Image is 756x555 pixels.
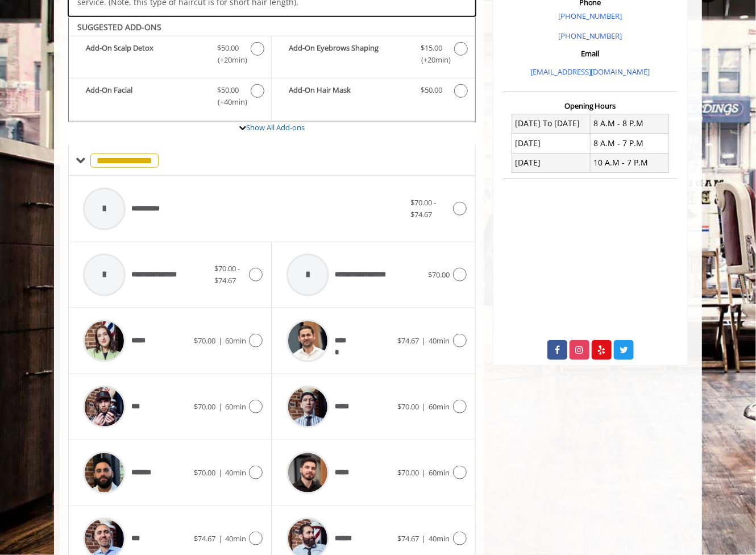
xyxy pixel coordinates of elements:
[506,49,675,57] h3: Email
[211,54,245,66] span: (+20min )
[214,263,240,285] span: $70.00 - $74.67
[398,533,419,544] span: $74.67
[429,401,450,412] span: 60min
[86,42,206,66] b: Add-On Scalp Detox
[422,336,426,346] span: |
[590,153,668,172] td: 10 A.M - 7 P.M
[225,336,246,346] span: 60min
[68,16,476,122] div: The Made Man Haircut And Beard Trim Add-onS
[421,84,443,96] span: $50.00
[74,84,265,111] label: Add-On Facial
[422,467,426,478] span: |
[398,336,419,346] span: $74.67
[530,67,650,77] a: [EMAIL_ADDRESS][DOMAIN_NAME]
[194,467,215,478] span: $70.00
[289,84,409,98] b: Add-On Hair Mask
[217,42,239,54] span: $50.00
[194,401,215,412] span: $70.00
[217,84,239,96] span: $50.00
[194,533,215,544] span: $74.67
[277,42,469,69] label: Add-On Eyebrows Shaping
[429,467,450,478] span: 60min
[429,533,450,544] span: 40min
[422,533,426,544] span: |
[225,401,246,412] span: 60min
[77,22,161,32] b: SUGGESTED ADD-ONS
[289,42,409,66] b: Add-On Eyebrows Shaping
[211,96,245,108] span: (+40min )
[558,31,622,41] a: [PHONE_NUMBER]
[398,401,419,412] span: $70.00
[194,336,215,346] span: $70.00
[398,467,419,478] span: $70.00
[558,11,622,21] a: [PHONE_NUMBER]
[429,336,450,346] span: 40min
[74,42,265,69] label: Add-On Scalp Detox
[410,197,436,219] span: $70.00 - $74.67
[218,336,222,346] span: |
[429,270,450,280] span: $70.00
[218,533,222,544] span: |
[590,134,668,153] td: 8 A.M - 7 P.M
[415,54,448,66] span: (+20min )
[225,467,246,478] span: 40min
[590,114,668,133] td: 8 A.M - 8 P.M
[422,401,426,412] span: |
[512,153,591,172] td: [DATE]
[246,122,305,132] a: Show All Add-ons
[503,102,678,110] h3: Opening Hours
[277,84,469,101] label: Add-On Hair Mask
[218,401,222,412] span: |
[225,533,246,544] span: 40min
[512,134,591,153] td: [DATE]
[218,467,222,478] span: |
[421,42,443,54] span: $15.00
[512,114,591,133] td: [DATE] To [DATE]
[86,84,206,108] b: Add-On Facial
